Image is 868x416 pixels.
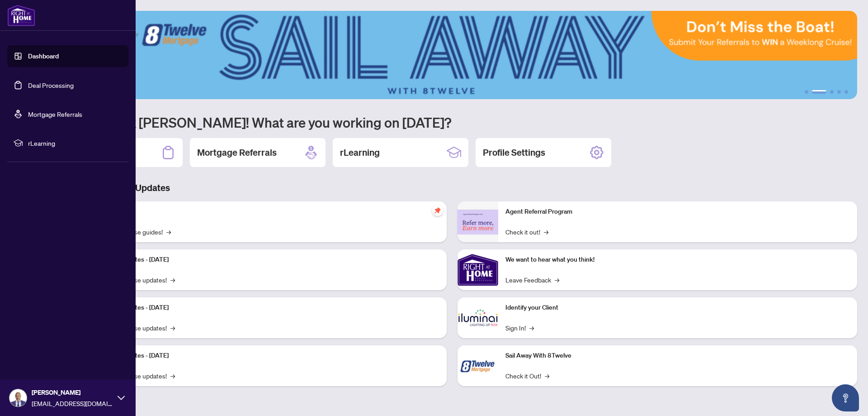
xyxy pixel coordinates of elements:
[805,90,808,94] button: 1
[340,146,380,159] h2: rLearning
[170,323,175,333] span: →
[95,351,439,361] p: Platform Updates - [DATE]
[95,207,439,217] p: Self-Help
[555,275,559,285] span: →
[47,182,857,194] h3: Brokerage & Industry Updates
[7,5,35,26] img: logo
[170,275,175,285] span: →
[170,371,175,381] span: →
[95,255,439,265] p: Platform Updates - [DATE]
[32,387,113,397] span: [PERSON_NAME]
[837,90,841,94] button: 4
[545,371,549,381] span: →
[32,398,113,408] span: [EMAIL_ADDRESS][DOMAIN_NAME]
[9,389,27,406] img: Profile Icon
[544,227,548,237] span: →
[830,90,834,94] button: 3
[458,345,498,386] img: Sail Away With 8Twelve
[505,323,534,333] a: Sign In!→
[95,303,439,313] p: Platform Updates - [DATE]
[47,114,857,131] h1: Welcome back [PERSON_NAME]! What are you working on [DATE]?
[505,227,548,237] a: Check it out!→
[28,110,82,118] a: Mortgage Referrals
[28,81,74,89] a: Deal Processing
[505,275,559,285] a: Leave Feedback→
[458,210,498,234] img: Agent Referral Program
[844,90,848,94] button: 5
[505,207,850,217] p: Agent Referral Program
[458,297,498,338] img: Identify your Client
[505,351,850,361] p: Sail Away With 8Twelve
[197,146,277,159] h2: Mortgage Referrals
[28,52,59,60] a: Dashboard
[505,371,549,381] a: Check it Out!→
[505,303,850,313] p: Identify your Client
[812,90,826,94] button: 2
[458,249,498,290] img: We want to hear what you think!
[505,255,850,265] p: We want to hear what you think!
[28,138,122,148] span: rLearning
[832,384,859,411] button: Open asap
[529,323,534,333] span: →
[166,227,171,237] span: →
[432,205,443,216] span: pushpin
[483,146,545,159] h2: Profile Settings
[47,11,857,99] img: Slide 1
